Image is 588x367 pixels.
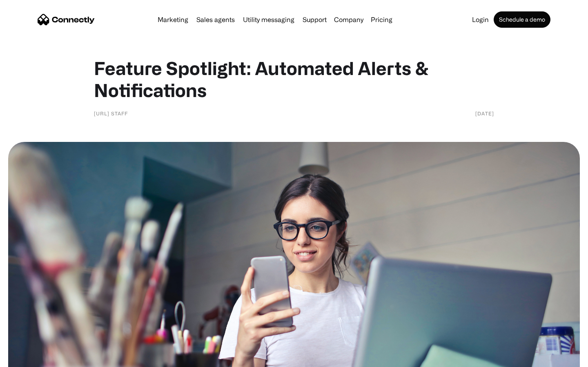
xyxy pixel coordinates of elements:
ul: Language list [16,353,49,364]
a: Login [469,16,492,23]
div: [URL] staff [94,109,128,117]
a: Utility messaging [240,16,298,23]
a: Pricing [367,16,396,23]
a: Support [299,16,330,23]
div: Company [334,14,363,25]
a: home [38,13,95,26]
a: Marketing [154,16,192,23]
a: Schedule a demo [494,11,550,28]
div: Company [332,14,366,25]
div: [DATE] [475,109,494,117]
h1: Feature Spotlight: Automated Alerts & Notifications [94,57,494,101]
a: Sales agents [193,16,238,23]
aside: Language selected: English [8,353,49,364]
